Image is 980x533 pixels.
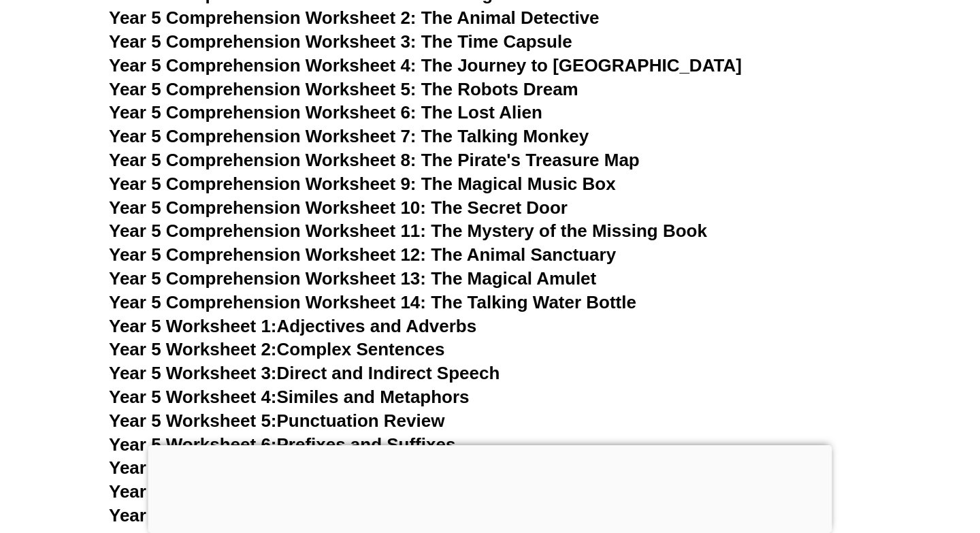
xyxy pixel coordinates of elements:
[109,434,277,455] span: Year 5 Worksheet 6:
[109,316,476,336] a: Year 5 Worksheet 1:Adjectives and Adverbs
[109,126,589,146] a: Year 5 Comprehension Worksheet 7: The Talking Monkey
[912,468,980,533] iframe: Chat Widget
[109,79,578,99] a: Year 5 Comprehension Worksheet 5: The Robots Dream
[109,387,277,407] span: Year 5 Worksheet 4:
[109,292,636,312] a: Year 5 Comprehension Worksheet 14: The Talking Water Bottle
[109,457,390,478] a: Year 5 Worksheet 7:Homophones
[109,457,277,478] span: Year 5 Worksheet 7:
[109,102,542,123] a: Year 5 Comprehension Worksheet 6: The Lost Alien
[109,174,616,194] a: Year 5 Comprehension Worksheet 9: The Magical Music Box
[109,434,455,455] a: Year 5 Worksheet 6:Prefixes and Suffixes
[109,481,493,502] a: Year 5 Worksheet 8:Synonyms and Antonyms
[148,445,832,530] iframe: Advertisement
[109,7,600,28] a: Year 5 Comprehension Worksheet 2: The Animal Detective
[109,339,277,359] span: Year 5 Worksheet 2:
[109,339,444,359] a: Year 5 Worksheet 2:Complex Sentences
[109,410,444,431] a: Year 5 Worksheet 5:Punctuation Review
[109,316,277,336] span: Year 5 Worksheet 1:
[109,244,616,265] a: Year 5 Comprehension Worksheet 12: The Animal Sanctuary
[109,363,500,383] a: Year 5 Worksheet 3:Direct and Indirect Speech
[109,387,470,407] a: Year 5 Worksheet 4:Similes and Metaphors
[109,505,380,526] a: Year 5 Worksheet 9:Verb Tenses
[109,268,596,289] a: Year 5 Comprehension Worksheet 13: The Magical Amulet
[109,197,568,218] a: Year 5 Comprehension Worksheet 10: The Secret Door
[109,363,277,383] span: Year 5 Worksheet 3:
[109,505,277,526] span: Year 5 Worksheet 9:
[109,31,572,52] a: Year 5 Comprehension Worksheet 3: The Time Capsule
[109,150,640,170] a: Year 5 Comprehension Worksheet 8: The Pirate's Treasure Map
[109,55,742,76] a: Year 5 Comprehension Worksheet 4: The Journey to [GEOGRAPHIC_DATA]
[109,481,277,502] span: Year 5 Worksheet 8:
[109,221,707,241] a: Year 5 Comprehension Worksheet 11: The Mystery of the Missing Book
[109,410,277,431] span: Year 5 Worksheet 5:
